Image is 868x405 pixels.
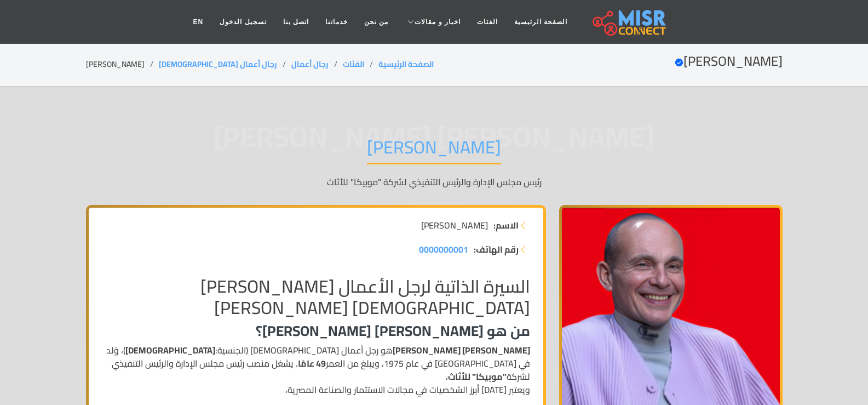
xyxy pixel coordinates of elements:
[419,241,468,258] span: 0000000001
[393,342,530,358] strong: [PERSON_NAME] [PERSON_NAME]
[185,12,212,32] a: EN
[86,59,159,70] li: [PERSON_NAME]
[493,219,519,232] strong: الاسم:
[469,12,506,32] a: الفئات
[675,54,783,70] h2: [PERSON_NAME]
[367,136,501,164] h1: [PERSON_NAME]
[211,12,274,32] a: تسجيل الدخول
[356,12,396,32] a: من نحن
[421,219,488,232] span: [PERSON_NAME]
[102,276,530,318] h2: السيرة الذاتية لرجل الأعمال [PERSON_NAME][DEMOGRAPHIC_DATA] [PERSON_NAME]
[506,12,576,32] a: الصفحة الرئيسية
[396,12,469,32] a: اخبار و مقالات
[102,322,530,339] h3: من هو [PERSON_NAME] [PERSON_NAME]؟
[125,342,215,358] strong: [DEMOGRAPHIC_DATA]
[419,243,468,256] a: 0000000001
[275,12,317,32] a: اتصل بنا
[343,57,364,71] a: الفئات
[415,17,461,27] span: اخبار و مقالات
[159,57,277,71] a: رجال أعمال [DEMOGRAPHIC_DATA]
[593,8,666,36] img: main.misr_connect
[291,57,329,71] a: رجال أعمال
[474,243,519,256] strong: رقم الهاتف:
[378,57,434,71] a: الصفحة الرئيسية
[675,58,683,67] svg: Verified account
[448,368,507,385] strong: "موبيكا" للأثاث
[298,355,326,372] strong: 49 عامًا
[86,175,783,189] p: رئيس مجلس الإدارة والرئيس التنفيذي لشركة "موبيكا" للأثاث
[317,12,356,32] a: خدماتنا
